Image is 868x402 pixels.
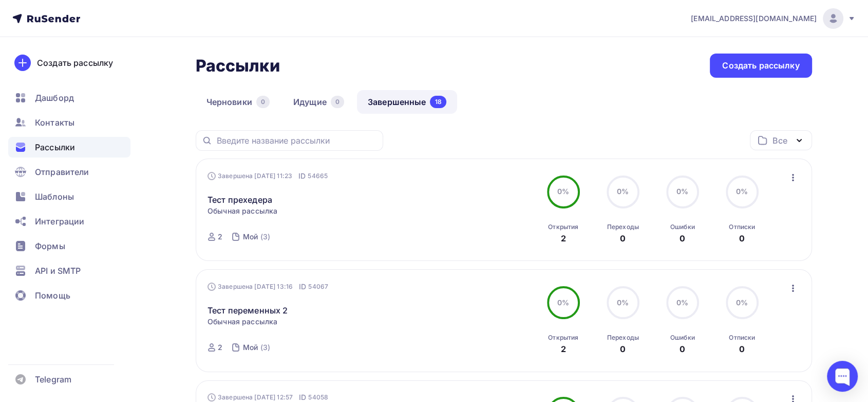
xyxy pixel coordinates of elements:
span: 0% [676,298,688,307]
div: 0 [256,96,270,108]
div: 0 [680,343,685,355]
span: Формы [35,240,65,252]
span: 0% [736,298,748,307]
span: Контакты [35,116,74,129]
span: 0% [736,187,748,196]
a: Формы [8,236,130,256]
span: API и SMTP [35,265,81,277]
div: (3) [260,342,270,353]
a: Мой (3) [242,229,271,245]
span: [EMAIL_ADDRESS][DOMAIN_NAME] [691,13,817,24]
span: ID [299,282,306,292]
span: Шаблоны [35,190,74,203]
h2: Рассылки [196,56,280,76]
span: Интеграции [35,215,84,228]
a: Тест прехедера [207,194,272,206]
div: 0 [620,343,626,355]
a: Отправители [8,162,130,182]
span: Отправители [35,166,89,178]
a: Завершенные18 [357,90,457,114]
a: Мой (3) [242,339,271,356]
a: Дашборд [8,88,130,108]
span: Обычная рассылка [207,317,277,327]
div: Переходы [607,334,639,342]
div: Открытия [548,334,578,342]
span: 0% [676,187,688,196]
div: Ошибки [670,223,695,231]
div: 18 [430,96,446,108]
div: Все [772,134,787,147]
span: 54067 [308,282,328,292]
a: Черновики0 [196,90,280,114]
div: 2 [218,342,222,353]
span: Telegram [35,373,71,386]
div: Отписки [729,334,755,342]
div: 0 [620,232,626,244]
span: 54665 [308,171,328,181]
div: 0 [680,232,685,244]
a: Шаблоны [8,186,130,207]
div: Ошибки [670,334,695,342]
div: Завершена [DATE] 13:16 [207,282,328,292]
div: Создать рассылку [37,57,113,69]
div: 2 [218,232,222,242]
button: Все [750,130,812,150]
span: ID [298,171,306,181]
div: Мой [243,232,258,242]
span: Рассылки [35,141,75,153]
span: 0% [557,187,569,196]
span: Обычная рассылка [207,206,277,216]
a: [EMAIL_ADDRESS][DOMAIN_NAME] [691,8,856,29]
span: Дашборд [35,92,74,104]
a: Тест переменных 2 [207,304,288,317]
span: 0% [617,187,629,196]
div: (3) [260,232,270,242]
span: 0% [617,298,629,307]
div: 0 [739,232,745,244]
div: 2 [561,343,566,355]
div: 2 [561,232,566,244]
div: Мой [243,342,258,353]
a: Идущие0 [282,90,355,114]
div: Переходы [607,223,639,231]
a: Контакты [8,112,130,133]
div: Создать рассылку [722,60,799,72]
div: 0 [739,343,745,355]
div: Отписки [729,223,755,231]
a: Рассылки [8,137,130,158]
div: Завершена [DATE] 11:23 [207,171,328,181]
span: Помощь [35,289,70,302]
div: 0 [331,96,344,108]
div: Открытия [548,223,578,231]
span: 0% [557,298,569,307]
input: Введите название рассылки [217,135,377,146]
